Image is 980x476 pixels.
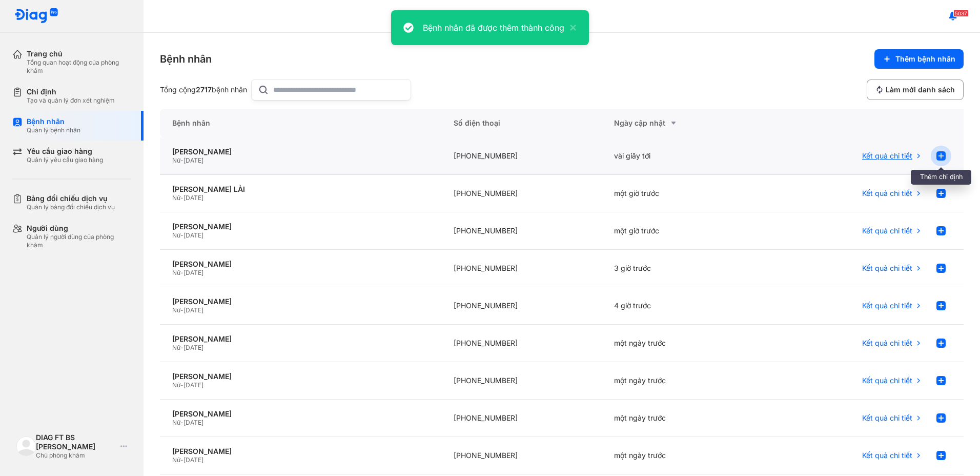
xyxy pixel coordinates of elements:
[602,137,763,175] div: vài giây tới
[180,156,183,164] span: -
[172,306,180,314] span: Nữ
[180,231,183,239] span: -
[172,419,180,426] span: Nữ
[183,344,203,351] span: [DATE]
[196,85,212,94] span: 2717
[27,233,131,249] div: Quản lý người dùng của phòng khám
[441,109,602,137] div: Số điện thoại
[172,194,180,202] span: Nữ
[27,49,131,58] div: Trang chủ
[160,85,247,94] div: Tổng cộng bệnh nhân
[423,22,564,34] div: Bệnh nhân đã được thêm thành công
[172,372,429,381] div: [PERSON_NAME]
[183,156,203,164] span: [DATE]
[27,224,131,233] div: Người dùng
[441,287,602,325] div: [PHONE_NUMBER]
[172,344,180,351] span: Nữ
[27,194,115,203] div: Bảng đối chiếu dịch vụ
[602,325,763,362] div: một ngày trước
[441,437,602,474] div: [PHONE_NUMBER]
[180,194,183,202] span: -
[172,231,180,239] span: Nữ
[953,10,969,17] span: 5037
[886,85,955,94] span: Làm mới danh sách
[441,325,602,362] div: [PHONE_NUMBER]
[874,49,964,69] button: Thêm bệnh nhân
[602,287,763,325] div: 4 giờ trước
[180,306,183,314] span: -
[180,381,183,389] span: -
[862,301,912,310] span: Kết quả chi tiết
[441,400,602,437] div: [PHONE_NUMBER]
[172,409,429,419] div: [PERSON_NAME]
[27,87,115,96] div: Chỉ định
[160,109,441,137] div: Bệnh nhân
[180,269,183,276] span: -
[602,437,763,474] div: một ngày trước
[602,175,763,212] div: một giờ trước
[27,156,103,164] div: Quản lý yêu cầu giao hàng
[172,260,429,269] div: [PERSON_NAME]
[183,419,203,426] span: [DATE]
[14,8,58,24] img: logo
[27,147,103,156] div: Yêu cầu giao hàng
[172,185,429,194] div: [PERSON_NAME] LÀI
[602,400,763,437] div: một ngày trước
[441,212,602,250] div: [PHONE_NUMBER]
[172,447,429,456] div: [PERSON_NAME]
[180,344,183,351] span: -
[862,451,912,460] span: Kết quả chi tiết
[16,437,36,456] img: logo
[27,203,115,211] div: Quản lý bảng đối chiếu dịch vụ
[862,189,912,198] span: Kết quả chi tiết
[862,151,912,161] span: Kết quả chi tiết
[564,22,577,34] button: close
[172,269,180,276] span: Nữ
[160,52,212,66] div: Bệnh nhân
[27,58,131,75] div: Tổng quan hoạt động của phòng khám
[172,456,180,464] span: Nữ
[172,156,180,164] span: Nữ
[862,413,912,423] span: Kết quả chi tiết
[172,147,429,156] div: [PERSON_NAME]
[27,117,80,126] div: Bệnh nhân
[180,456,183,464] span: -
[27,96,115,105] div: Tạo và quản lý đơn xét nghiệm
[895,54,955,64] span: Thêm bệnh nhân
[862,226,912,235] span: Kết quả chi tiết
[602,212,763,250] div: một giờ trước
[172,297,429,306] div: [PERSON_NAME]
[867,80,964,100] button: Làm mới danh sách
[602,250,763,287] div: 3 giờ trước
[36,433,116,451] div: DIAG FT BS [PERSON_NAME]
[183,194,203,202] span: [DATE]
[862,339,912,348] span: Kết quả chi tiết
[614,117,750,129] div: Ngày cập nhật
[862,264,912,273] span: Kết quả chi tiết
[862,376,912,385] span: Kết quả chi tiết
[183,306,203,314] span: [DATE]
[441,175,602,212] div: [PHONE_NUMBER]
[441,362,602,400] div: [PHONE_NUMBER]
[183,456,203,464] span: [DATE]
[602,362,763,400] div: một ngày trước
[180,419,183,426] span: -
[172,222,429,231] div: [PERSON_NAME]
[441,137,602,175] div: [PHONE_NUMBER]
[183,381,203,389] span: [DATE]
[441,250,602,287] div: [PHONE_NUMBER]
[172,334,429,344] div: [PERSON_NAME]
[36,451,116,460] div: Chủ phòng khám
[172,381,180,389] span: Nữ
[27,126,80,134] div: Quản lý bệnh nhân
[183,231,203,239] span: [DATE]
[183,269,203,276] span: [DATE]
